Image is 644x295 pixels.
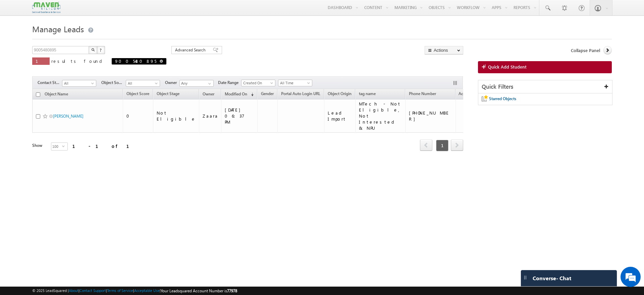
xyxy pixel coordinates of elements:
input: Type to Search [179,80,214,87]
div: Quick Filters [478,80,612,93]
a: All Time [278,80,312,86]
span: Object Score [126,91,149,96]
div: Minimize live chat window [110,3,126,19]
a: tag name [356,90,379,99]
a: [PERSON_NAME] [53,114,84,119]
span: 1 [36,58,46,64]
span: Collapse Panel [571,47,600,53]
span: Starred Objects [489,96,516,101]
span: Your Leadsquared Account Number is [161,288,237,293]
div: Show [32,142,46,149]
div: Zaara [203,113,218,119]
span: select [62,144,67,147]
span: prev [420,139,432,151]
span: Owner [203,91,214,96]
span: tag name [359,91,376,96]
span: Object Source [101,80,126,86]
span: Converse - Chat [533,275,571,281]
a: Terms of Service [107,288,133,293]
span: Portal Auto Login URL [281,91,320,96]
span: Object Stage [157,91,179,96]
div: Chat with us now [35,35,113,44]
a: Show All Items [205,80,213,87]
div: Not Eligible [157,110,196,122]
a: Modified On (sorted descending) [221,90,257,99]
a: Object Name [41,90,71,99]
a: Portal Auto Login URL [278,90,324,99]
span: (sorted descending) [248,92,254,97]
span: 77978 [227,288,237,293]
div: [DATE] 06:37 PM [225,107,254,125]
span: All Time [278,80,310,86]
span: All [62,80,94,86]
span: All [126,80,158,86]
span: Phone Number [409,91,436,96]
a: Object Score [123,90,153,99]
img: Custom Logo [32,2,60,13]
span: Gender [261,91,274,96]
span: ? [100,47,103,53]
a: Quick Add Student [478,61,612,73]
span: Manage Leads [32,24,84,34]
textarea: Type your message and hit 'Enter' [9,62,122,201]
span: next [451,139,463,151]
a: About [69,288,78,293]
span: Object Origin [328,91,352,96]
span: Owner [165,80,179,86]
a: Phone Number [406,90,439,99]
span: Created On [241,80,273,86]
a: Created On [241,80,275,86]
span: Date Range [218,80,241,86]
span: Quick Add Student [488,64,527,70]
span: © 2025 LeadSquared | | | | | [32,288,237,294]
span: 100 [51,143,62,150]
button: ? [97,46,105,54]
em: Start Chat [91,207,122,216]
div: 0 [126,113,150,119]
input: Check all records [36,92,40,97]
span: Advanced Search [175,47,208,53]
img: carter-drag [523,275,528,280]
a: Gender [258,90,277,99]
img: Search [91,48,95,51]
span: 1 [436,140,448,151]
a: Object Stage [153,90,183,99]
a: next [451,140,463,151]
div: [PHONE_NUMBER] [409,110,452,122]
img: d_60004797649_company_0_60004797649 [11,35,28,44]
a: Acceptable Use [134,288,160,293]
div: MTech - Not Eligible, Not Interested & NPU [359,101,402,131]
span: Actions [456,90,472,99]
a: Object Origin [324,90,355,99]
a: All [126,80,160,87]
span: 9005480895 [115,58,156,64]
button: Actions [425,46,463,54]
a: Contact Support [79,288,106,293]
a: prev [420,140,432,151]
a: All [62,80,96,87]
span: Contact Stage [38,80,62,86]
div: 1 - 1 of 1 [72,142,137,150]
div: Lead Import [328,110,352,122]
span: results found [51,58,105,64]
span: Modified On [225,91,247,96]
